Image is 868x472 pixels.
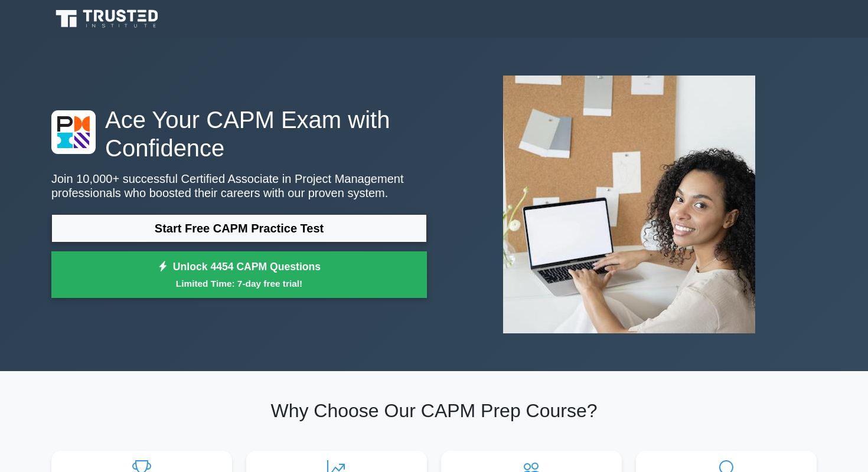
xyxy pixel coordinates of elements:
[51,251,427,299] a: Unlock 4454 CAPM QuestionsLimited Time: 7-day free trial!
[51,106,427,162] h1: Ace Your CAPM Exam with Confidence
[51,172,427,200] p: Join 10,000+ successful Certified Associate in Project Management professionals who boosted their...
[51,214,427,242] a: Start Free CAPM Practice Test
[66,277,412,290] small: Limited Time: 7-day free trial!
[51,399,817,422] h2: Why Choose Our CAPM Prep Course?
